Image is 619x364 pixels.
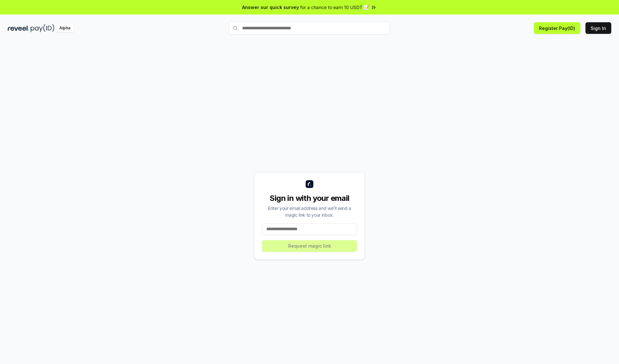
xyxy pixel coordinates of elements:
img: logo_small [306,180,313,188]
div: Alpha [56,24,74,32]
span: for a chance to earn 10 USDT 📝 [300,4,369,11]
img: reveel_dark [8,24,29,32]
img: pay_id [31,24,54,32]
button: Sign In [585,22,611,34]
button: Register Pay(ID) [534,22,580,34]
div: Enter your email address and we’ll send a magic link to your inbox. [262,205,357,218]
span: Answer our quick survey [242,4,299,11]
div: Sign in with your email [262,193,357,203]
